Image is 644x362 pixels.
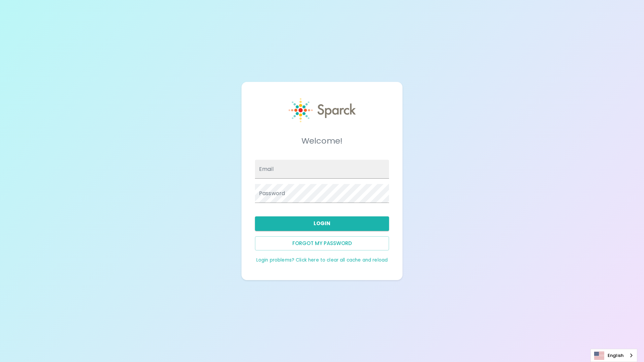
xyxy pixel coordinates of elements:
[590,349,637,362] aside: Language selected: English
[289,98,356,122] img: Sparck logo
[255,236,389,250] button: Forgot my password
[591,349,637,362] a: English
[255,135,389,146] h5: Welcome!
[255,216,389,231] button: Login
[590,349,637,362] div: Language
[256,257,388,263] a: Login problems? Click here to clear all cache and reload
